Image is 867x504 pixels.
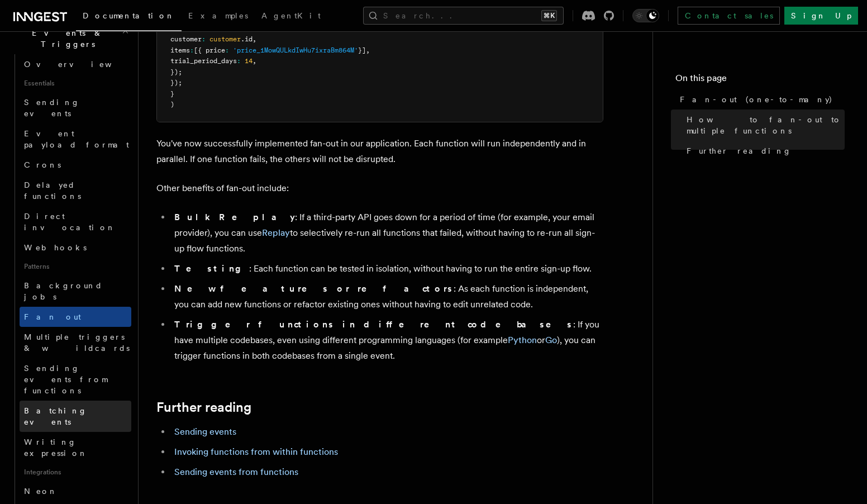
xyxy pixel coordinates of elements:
a: Sending events from functions [174,467,298,477]
a: Fan out [20,307,131,327]
span: Events & Triggers [9,27,122,50]
span: AgentKit [261,11,321,20]
span: , [253,57,256,65]
span: . [268,25,272,32]
span: .id [241,35,253,43]
a: Batching events [20,401,131,432]
span: } [170,90,174,98]
span: Direct invocation [24,212,116,232]
a: Replay [262,227,290,238]
span: Patterns [20,258,131,275]
a: Delayed functions [20,175,131,206]
span: }] [358,46,366,54]
span: , [366,46,370,54]
strong: Trigger functions in different codebases [174,319,573,330]
span: : [190,46,194,54]
span: Further reading [687,145,792,156]
a: Further reading [156,400,251,415]
span: Sending events [24,98,80,118]
h4: On this page [675,72,845,89]
span: , [253,35,256,43]
span: Batching events [24,406,87,426]
a: Further reading [682,141,845,161]
span: Integrations [20,463,131,481]
span: Event payload format [24,129,129,149]
a: Overview [20,54,131,74]
a: How to fan-out to multiple functions [682,110,845,141]
span: stripe [245,25,268,32]
span: ) [170,101,174,108]
button: Search...⌘K [363,7,564,25]
li: : Each function can be tested in isolation, without having to run the entire sign-up flow. [171,261,603,277]
span: Essentials [20,74,131,92]
span: .create [323,25,350,32]
span: : [225,46,229,54]
span: : [237,57,241,65]
a: Webhooks [20,237,131,258]
a: Direct invocation [20,206,131,237]
span: : [202,35,206,43]
span: ({ [350,25,358,32]
span: Examples [188,11,248,20]
span: Webhooks [24,243,87,252]
button: Toggle dark mode [632,9,659,22]
a: AgentKit [255,3,327,30]
span: subscriptions [272,25,323,32]
p: You've now successfully implemented fan-out in our application. Each function will run independen... [156,136,603,167]
span: [{ price [194,46,225,54]
a: Background jobs [20,275,131,307]
span: Overview [24,60,139,69]
span: Neon [24,487,58,496]
kbd: ⌘K [541,10,557,21]
strong: Testing [174,263,249,274]
a: Sending events [174,426,236,437]
span: Crons [24,160,61,169]
span: await [221,25,241,32]
a: Fan-out (one-to-many) [675,89,845,110]
a: Multiple triggers & wildcards [20,327,131,358]
a: Examples [182,3,255,30]
strong: Bulk Replay [174,212,295,222]
span: Fan out [24,312,81,321]
a: Sending events from functions [20,358,131,401]
a: Go [545,335,557,345]
a: Python [508,335,537,345]
span: customer [209,35,241,43]
a: Crons [20,155,131,175]
p: Other benefits of fan-out include: [156,180,603,196]
span: Fan-out (one-to-many) [680,94,833,105]
strong: New features or refactors [174,283,454,294]
a: Sending events [20,92,131,123]
a: Invoking functions from within functions [174,446,338,457]
span: }); [170,68,182,76]
button: Events & Triggers [9,23,131,54]
span: Writing expression [24,438,88,458]
li: : If a third-party API goes down for a period of time (for example, your email provider), you can... [171,210,603,256]
span: 'price_1MowQULkdIwHu7ixraBm864M' [233,46,358,54]
span: items [170,46,190,54]
a: Documentation [76,3,182,31]
span: Background jobs [24,281,103,301]
span: Documentation [83,11,175,20]
a: Writing expression [20,432,131,463]
a: Neon [20,481,131,501]
span: Delayed functions [24,180,81,201]
li: : If you have multiple codebases, even using different programming languages (for example or ), y... [171,317,603,364]
li: : As each function is independent, you can add new functions or refactor existing ones without ha... [171,281,603,312]
a: Sign Up [784,7,858,25]
span: return [194,25,217,32]
span: Multiple triggers & wildcards [24,332,130,353]
span: 14 [245,57,253,65]
a: Event payload format [20,123,131,155]
span: customer [170,35,202,43]
a: Contact sales [678,7,780,25]
span: }); [170,79,182,87]
span: Sending events from functions [24,364,107,395]
span: How to fan-out to multiple functions [687,114,845,136]
span: trial_period_days [170,57,237,65]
